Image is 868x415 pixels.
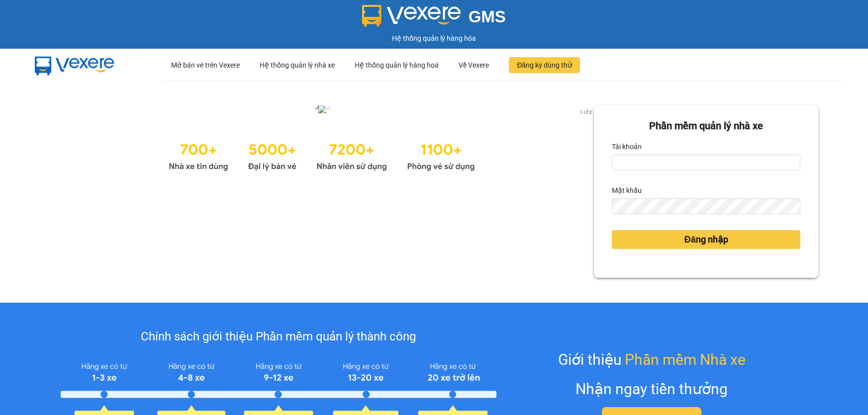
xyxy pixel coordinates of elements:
img: Statistics.png [169,136,475,174]
p: 1 of 2 [577,105,594,118]
div: Giới thiệu [558,348,746,371]
img: mbUUG5Q.png [25,49,124,82]
div: Chính sách giới thiệu Phần mềm quản lý thành công [61,328,496,346]
div: Phần mềm quản lý nhà xe [612,118,800,134]
input: Tài khoản [612,155,800,170]
label: Tài khoản [612,139,642,155]
span: Đăng nhập [684,233,728,247]
img: logo 2 [362,5,461,27]
div: Hệ thống quản lý hàng hóa [2,33,866,44]
li: slide item 1 [314,104,318,108]
button: next slide / item [580,105,594,116]
span: Phần mềm Nhà xe [625,348,746,371]
li: slide item 2 [326,104,330,108]
div: Mở bán vé trên Vexere [171,49,240,81]
button: Đăng nhập [612,230,800,249]
div: Hệ thống quản lý nhà xe [260,49,335,81]
input: Mật khẩu [612,198,800,214]
label: Mật khẩu [612,182,642,198]
div: Về Vexere [459,49,489,81]
span: GMS [469,7,506,26]
button: Đăng ký dùng thử [509,57,580,73]
span: Đăng ký dùng thử [517,60,572,71]
div: Hệ thống quản lý hàng hoá [355,49,439,81]
div: Nhận ngay tiền thưởng [576,377,728,401]
a: GMS [362,15,506,23]
button: previous slide / item [50,105,64,116]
